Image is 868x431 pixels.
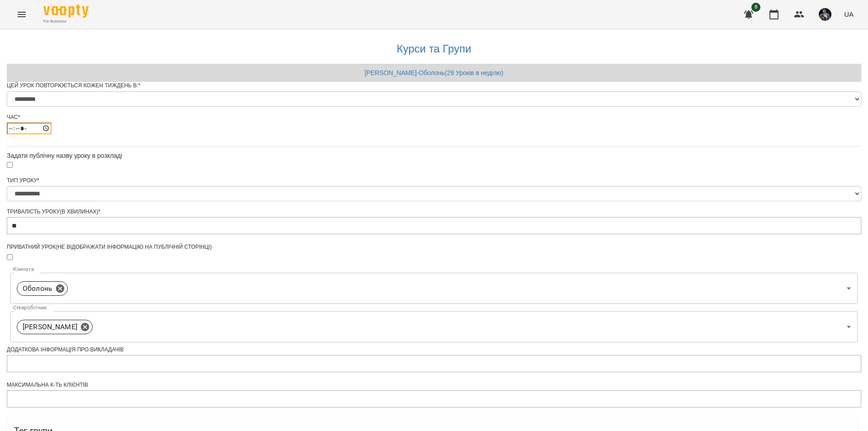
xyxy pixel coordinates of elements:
p: Оболонь [23,283,52,294]
div: Тривалість уроку(в хвилинах) [7,208,861,216]
div: Час [7,114,861,121]
h3: Курси та Групи [11,43,857,55]
div: Оболонь [10,273,858,304]
button: UA [840,6,857,23]
span: For Business [43,19,89,24]
img: Voopty Logo [43,5,89,18]
span: UA [844,9,854,19]
div: Тип Уроку [7,177,861,185]
button: Menu [11,4,33,25]
p: [PERSON_NAME] [23,322,77,332]
a: [PERSON_NAME]-Оболонь ( 29 Уроків в неділю ) [364,69,503,76]
div: [PERSON_NAME] [17,320,93,334]
span: 8 [751,3,760,12]
div: Додаткова інформація про викладачів [7,346,861,354]
img: d409717b2cc07cfe90b90e756120502c.jpg [819,8,831,21]
div: Цей урок повторюється кожен тиждень в: [7,82,861,90]
div: Оболонь [17,281,68,296]
div: Приватний урок(не відображати інформацію на публічній сторінці) [7,243,861,251]
div: [PERSON_NAME] [10,311,858,342]
div: Максимальна к-ть клієнтів [7,381,861,389]
div: Задати публічну назву уроку в розкладі [7,151,861,160]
